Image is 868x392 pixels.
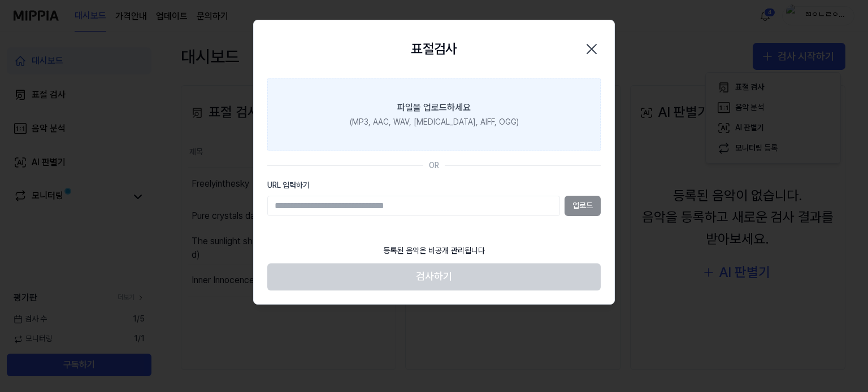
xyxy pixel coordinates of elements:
h2: 표절검사 [411,38,457,60]
label: URL 입력하기 [267,180,601,191]
div: 파일을 업로드하세요 [397,101,471,114]
div: OR [429,160,439,171]
div: 등록된 음악은 비공개 관리됩니다 [376,239,492,263]
div: (MP3, AAC, WAV, [MEDICAL_DATA], AIFF, OGG) [350,117,519,128]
